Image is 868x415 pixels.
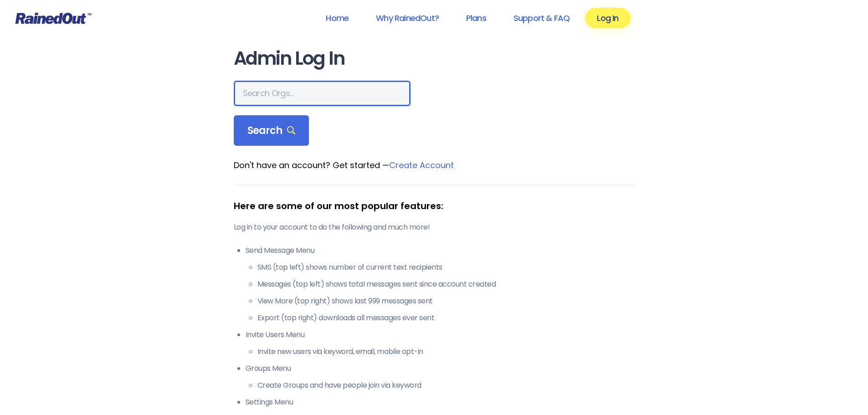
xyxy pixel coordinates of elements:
div: Here are some of our most popular features: [234,199,635,213]
li: Export (top right) downloads all messages ever sent [257,313,635,323]
li: Invite Users Menu [246,329,635,357]
li: Messages (top left) shows total messages sent since account created [257,279,635,290]
h1: Admin Log In [234,48,635,69]
a: Log In [585,8,630,28]
a: Home [314,8,360,28]
li: Invite new users via keyword, email, mobile opt-in [257,346,635,357]
input: Search Orgs… [234,81,411,106]
li: Send Message Menu [246,245,635,323]
li: View More (top right) shows last 999 messages sent [257,296,635,307]
a: Why RainedOut? [364,8,451,28]
span: Search [247,124,296,137]
li: SMS (top left) shows number of current text recipients [257,262,635,273]
p: Log in to your account to do the following and much more! [234,222,635,233]
a: Plans [454,8,498,28]
a: Support & FAQ [502,8,581,28]
a: Create Account [389,159,454,171]
li: Groups Menu [246,363,635,391]
div: Search [234,115,309,146]
li: Create Groups and have people join via keyword [257,380,635,391]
